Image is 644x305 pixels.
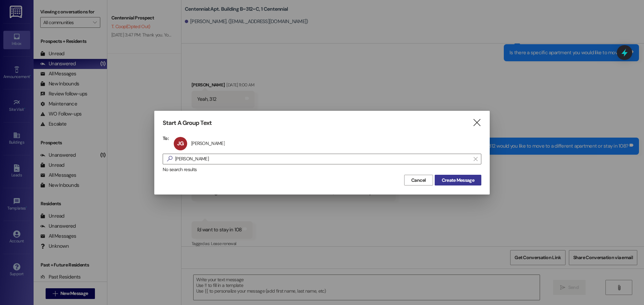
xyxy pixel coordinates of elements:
[442,177,474,184] span: Create Message
[191,140,225,146] div: [PERSON_NAME]
[164,155,175,162] i: 
[163,166,481,173] div: No search results
[163,135,169,141] h3: To:
[404,175,433,185] button: Cancel
[411,177,426,184] span: Cancel
[177,140,183,147] span: JG
[163,119,212,127] h3: Start A Group Text
[435,175,481,185] button: Create Message
[470,154,481,164] button: Clear text
[175,154,470,164] input: Search for any contact or apartment
[474,156,477,162] i: 
[472,119,481,126] i: 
